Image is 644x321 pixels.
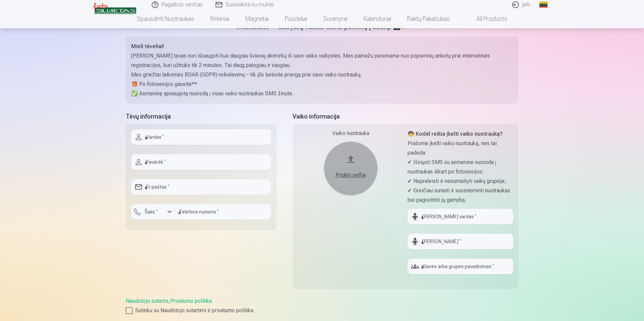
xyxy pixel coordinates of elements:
a: Kalendoriai [355,9,399,28]
label: Šalis [142,208,160,215]
button: Pridėti selfie [324,141,378,195]
a: Suvenyrai [315,9,355,28]
img: /v3 [93,3,136,14]
div: Vaiko nuotrauka [298,129,404,137]
a: Rinkiniai [202,9,237,28]
p: ✔ Nepraleisti ir nesumaišyti vaikų grupėje; [408,176,513,186]
p: 🎁 Po fotosesijos gausite** [131,79,513,89]
a: Privatumo politika [170,298,212,304]
h5: Vaiko informacija [293,112,519,121]
strong: Mieli tėveliai! [131,43,164,50]
div: Pridėti selfie [331,171,371,179]
p: ✔ Greičiau surasti ir susisteminti nuotraukas bei pagreitinti jų gamybą. [408,186,513,205]
p: ✅ Asmeninę apsaugotą nuorodą į visas vaiko nuotraukas SMS žinute. [131,89,513,98]
p: Prašome įkelti vaiko nuotrauką, nes tai padeda: [408,139,513,158]
button: Šalis* [131,204,175,220]
a: Puodeliai [277,9,315,28]
label: Sutinku su Naudotojo sutartimi ir privatumo politika [126,307,519,315]
a: Spausdinti nuotraukas [129,9,202,28]
strong: 🧒 Kodėl reikia įkelti vaiko nuotrauką? [408,131,503,137]
h5: Tėvų informacija [126,112,276,121]
p: [PERSON_NAME] tėvas nori išsaugoti kuo daugiau šviesių akimirkų iš savo vaiko vaikystės. Mes pama... [131,51,513,70]
p: Mes griežtai laikomės BDAR (GDPR) reikalavimų – tik jūs turėsite prieigą prie savo vaiko nuotraukų. [131,70,513,79]
a: Magnetai [237,9,277,28]
a: Raktų pakabukas [399,9,458,28]
p: ✔ Išsiųsti SMS su asmenine nuoroda į nuotraukas iškart po fotosesijos; [408,158,513,176]
a: All products [458,9,515,28]
div: , [126,297,519,315]
a: Naudotojo sutartis [126,298,168,304]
